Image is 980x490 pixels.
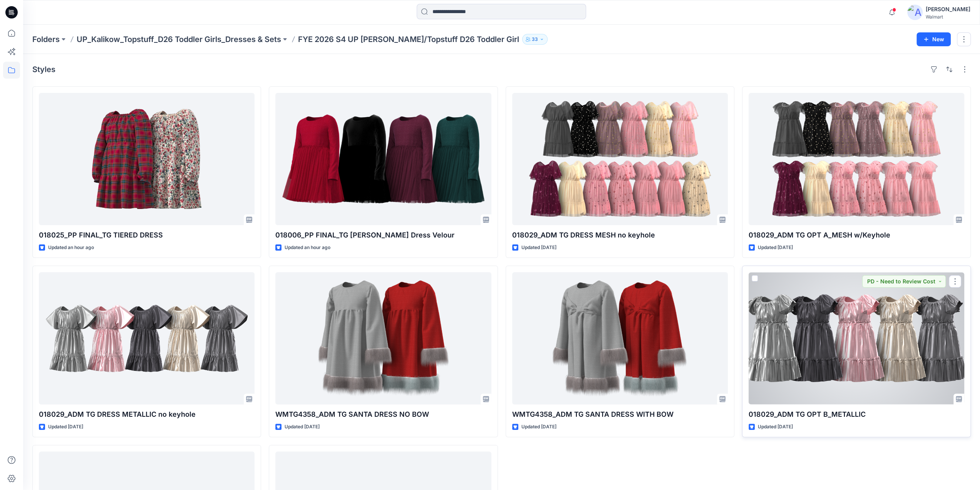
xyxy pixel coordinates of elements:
[39,93,255,225] a: 018025_PP FINAL_TG TIERED DRESS
[512,230,728,241] p: 018029_ADM TG DRESS MESH no keyhole
[275,230,491,241] p: 018006_PP FINAL_TG [PERSON_NAME] Dress Velour
[532,35,538,44] p: 33
[749,409,964,420] p: 018029_ADM TG OPT B_METALLIC
[285,244,330,252] p: Updated an hour ago
[749,93,964,225] a: 018029_ADM TG OPT A_MESH w/Keyhole
[48,423,83,431] p: Updated [DATE]
[298,34,519,45] p: FYE 2026 S4 UP [PERSON_NAME]/Topstuff D26 Toddler Girl
[512,93,728,225] a: 018029_ADM TG DRESS MESH no keyhole
[77,34,281,45] a: UP_Kalikow_Topstuff_D26 Toddler Girls_Dresses & Sets
[275,272,491,404] a: WMTG4358_ADM TG SANTA DRESS NO BOW
[916,32,951,46] button: New
[275,409,491,420] p: WMTG4358_ADM TG SANTA DRESS NO BOW
[39,230,255,241] p: 018025_PP FINAL_TG TIERED DRESS
[521,244,556,252] p: Updated [DATE]
[926,5,970,14] div: [PERSON_NAME]
[522,34,548,45] button: 33
[39,409,255,420] p: 018029_ADM TG DRESS METALLIC no keyhole
[39,272,255,404] a: 018029_ADM TG DRESS METALLIC no keyhole
[926,14,970,20] div: Walmart
[48,244,94,252] p: Updated an hour ago
[32,34,60,45] a: Folders
[749,272,964,404] a: 018029_ADM TG OPT B_METALLIC
[32,65,55,74] h4: Styles
[285,423,320,431] p: Updated [DATE]
[521,423,556,431] p: Updated [DATE]
[758,423,793,431] p: Updated [DATE]
[275,93,491,225] a: 018006_PP FINAL_TG LS Tutu Dress Velour
[512,409,728,420] p: WMTG4358_ADM TG SANTA DRESS WITH BOW
[512,272,728,404] a: WMTG4358_ADM TG SANTA DRESS WITH BOW
[758,244,793,252] p: Updated [DATE]
[907,5,923,20] img: avatar
[749,230,964,241] p: 018029_ADM TG OPT A_MESH w/Keyhole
